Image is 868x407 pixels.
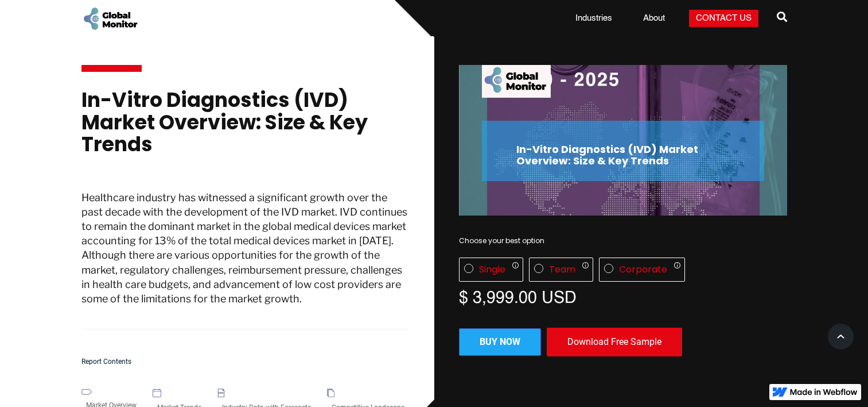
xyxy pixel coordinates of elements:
[81,6,139,32] a: home
[459,287,787,305] div: $ 3,999.00 USD
[81,89,410,167] h1: In-Vitro Diagnostics (IVD) Market Overview: Size & Key Trends
[569,13,619,24] a: Industries
[547,328,682,356] div: Download Free Sample
[549,264,575,275] div: Team
[777,9,787,25] span: 
[81,358,410,366] h5: Report Contents
[689,10,758,27] a: Contact Us
[459,258,787,282] div: Choose License
[479,264,505,275] div: Single
[459,328,541,356] a: Buy now
[516,144,730,167] h2: In-Vitro Diagnostics (IVD) Market Overview: Size & Key Trends
[790,389,858,396] img: Made in Webflow
[777,7,787,30] a: 
[459,235,787,247] div: Choose your best option
[636,13,672,24] a: About
[81,190,410,330] p: Healthcare industry has witnessed a significant growth over the past decade with the development ...
[619,264,667,275] div: Corporate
